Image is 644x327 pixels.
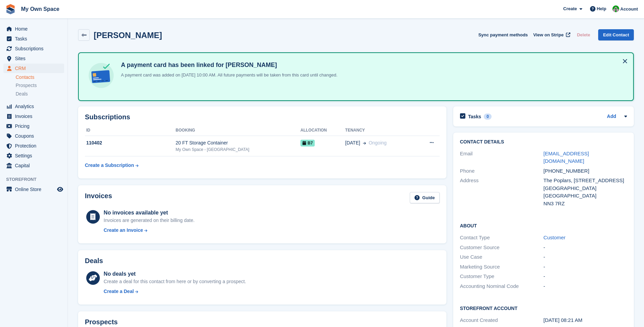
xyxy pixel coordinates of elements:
div: Email [460,150,544,165]
button: Sync payment methods [478,29,528,40]
span: Storefront [6,176,68,183]
h2: Tasks [468,114,481,120]
a: [EMAIL_ADDRESS][DOMAIN_NAME] [544,151,589,164]
span: View on Stripe [533,32,564,38]
a: Create a Subscription [85,159,139,172]
a: menu [3,34,64,44]
span: Help [597,5,606,12]
div: Customer Type [460,273,544,280]
span: Create [563,5,577,12]
a: Contacts [16,74,64,81]
span: Online Store [15,185,56,194]
span: Pricing [15,121,56,131]
div: Phone [460,167,544,175]
h2: [PERSON_NAME] [94,31,162,40]
span: Ongoing [369,140,387,145]
th: Tenancy [345,125,416,136]
button: Delete [574,29,593,40]
div: - [544,282,627,290]
a: Deals [16,90,64,98]
a: menu [3,102,64,111]
span: Capital [15,161,56,170]
div: - [544,244,627,252]
h2: Deals [85,257,103,265]
div: Create an Invoice [104,227,143,234]
a: menu [3,64,64,73]
h4: A payment card has been linked for [PERSON_NAME] [118,61,337,69]
a: Create a Deal [104,288,246,295]
span: CRM [15,64,56,73]
div: 110402 [85,139,176,147]
a: View on Stripe [531,29,572,40]
span: Tasks [15,34,56,44]
div: Use Case [460,253,544,261]
a: menu [3,24,64,34]
th: Booking [176,125,300,136]
a: Customer [544,235,566,240]
a: menu [3,141,64,151]
div: [DATE] 08:21 AM [544,316,627,324]
th: ID [85,125,176,136]
span: Coupons [15,131,56,141]
span: Analytics [15,102,56,111]
h2: About [460,222,627,229]
div: Marketing Source [460,263,544,271]
div: 20 FT Storage Container [176,139,300,147]
a: menu [3,161,64,170]
div: The Poplars, [STREET_ADDRESS] [544,177,627,185]
img: stora-icon-8386f47178a22dfd0bd8f6a31ec36ba5ce8667c1dd55bd0f319d3a0aa187defe.svg [5,4,16,14]
span: [DATE] [345,139,360,147]
div: [GEOGRAPHIC_DATA] [544,192,627,200]
div: [GEOGRAPHIC_DATA] [544,185,627,192]
a: menu [3,131,64,141]
div: Address [460,177,544,207]
a: menu [3,121,64,131]
h2: Subscriptions [85,113,440,121]
span: B7 [300,140,315,147]
a: Preview store [56,185,64,193]
p: A payment card was added on [DATE] 10:00 AM. All future payments will be taken from this card unt... [118,72,337,79]
span: Protection [15,141,56,151]
a: menu [3,44,64,53]
div: My Own Space - [GEOGRAPHIC_DATA] [176,147,300,153]
div: No deals yet [104,270,246,278]
div: - [544,273,627,280]
span: Account [620,6,638,13]
a: My Own Space [18,3,62,15]
div: Create a Deal [104,288,134,295]
th: Allocation [300,125,345,136]
img: Paula Harris [612,5,619,12]
span: Subscriptions [15,44,56,53]
div: 0 [484,114,492,120]
div: Account Created [460,316,544,324]
div: Contact Type [460,234,544,242]
span: Home [15,24,56,34]
h2: Storefront Account [460,305,627,311]
a: menu [3,185,64,194]
div: - [544,263,627,271]
div: Accounting Nominal Code [460,282,544,290]
div: No invoices available yet [104,209,195,217]
a: Edit Contact [598,29,634,40]
h2: Invoices [85,192,112,203]
span: Settings [15,151,56,160]
h2: Contact Details [460,139,627,145]
div: Create a deal for this contact from here or by converting a prospect. [104,278,246,285]
div: NN3 7RZ [544,200,627,208]
a: Create an Invoice [104,227,195,234]
a: menu [3,151,64,160]
div: [PHONE_NUMBER] [544,167,627,175]
h2: Prospects [85,318,118,326]
a: Prospects [16,82,64,89]
div: Create a Subscription [85,162,134,169]
img: card-linked-ebf98d0992dc2aeb22e95c0e3c79077019eb2392cfd83c6a337811c24bc77127.svg [87,61,115,90]
div: Customer Source [460,244,544,252]
span: Sites [15,54,56,63]
a: menu [3,111,64,121]
span: Invoices [15,111,56,121]
div: Invoices are generated on their billing date. [104,217,195,224]
a: menu [3,54,64,63]
span: Deals [16,91,28,97]
div: - [544,253,627,261]
span: Prospects [16,82,37,89]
